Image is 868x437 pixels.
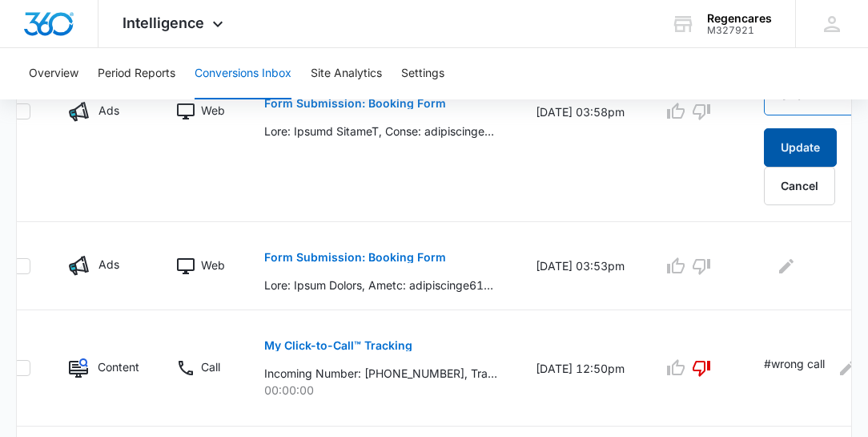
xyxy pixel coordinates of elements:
[311,48,382,99] button: Site Analytics
[264,382,497,399] p: 00:00:00
[516,310,644,427] td: [DATE] 12:50pm
[707,12,772,25] div: account name
[98,358,138,375] p: Content
[264,123,497,140] p: Lore: Ipsumd SitameT, Conse: adipiscinge18@seddo.eiu, Tempo: 1262855323, Inc utl etdolorema al en...
[98,102,119,119] p: Ads
[123,14,204,31] span: Intelligence
[401,48,444,99] button: Settings
[834,355,860,381] button: Edit Comments
[201,102,225,119] p: Web
[264,84,446,123] button: Form Submission: Booking Form
[774,253,799,279] button: Edit Comments
[264,365,497,382] p: Incoming Number: [PHONE_NUMBER], Tracking Number: [PHONE_NUMBER], Ring To: [PHONE_NUMBER], Caller...
[264,238,446,277] button: Form Submission: Booking Form
[264,326,412,365] button: My Click-to-Call™ Tracking
[195,48,291,99] button: Conversions Inbox
[98,256,119,273] p: Ads
[264,277,497,293] p: Lore: Ipsum Dolors, Ametc: adipiscinge61@seddo.eiu, Tempo: 9759302401, Inc utl etdolorema al eni ...
[764,128,837,167] button: Update
[764,167,835,205] button: Cancel
[264,252,446,263] p: Form Submission: Booking Form
[201,358,220,375] p: Call
[98,48,175,99] button: Period Reports
[201,257,225,273] p: Web
[264,98,446,109] p: Form Submission: Booking Form
[764,355,825,381] p: #wrong call
[264,340,412,351] p: My Click-to-Call™ Tracking
[29,48,78,99] button: Overview
[516,222,644,310] td: [DATE] 03:53pm
[516,2,644,222] td: [DATE] 03:58pm
[707,25,772,36] div: account id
